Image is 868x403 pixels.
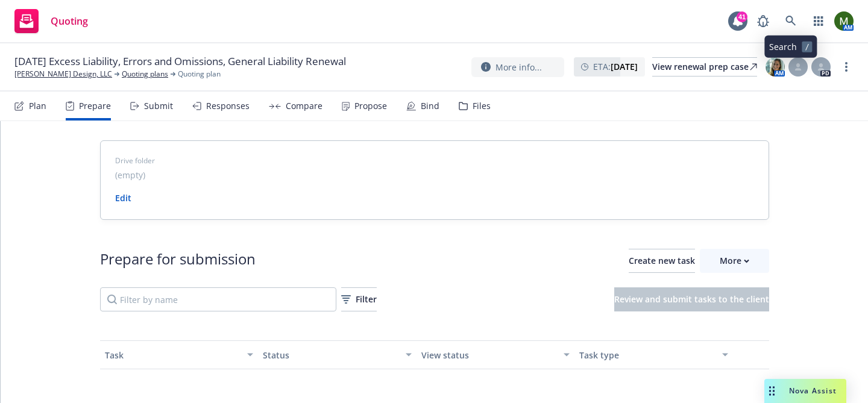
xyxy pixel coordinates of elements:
a: Quoting [10,4,93,38]
button: Task [100,340,259,369]
div: Compare [286,101,322,111]
div: Prepare [79,101,111,111]
a: [PERSON_NAME] Design, LLC [14,69,112,80]
div: Filter [341,288,377,311]
a: Quoting plans [122,69,168,80]
span: Drive folder [115,155,754,166]
span: (empty) [115,169,145,181]
div: Propose [354,101,387,111]
button: Review and submit tasks to the client [614,287,769,311]
button: Create new task [629,249,695,273]
a: Edit [115,192,131,204]
button: Nova Assist [764,379,846,403]
span: More info... [495,61,542,73]
a: more [839,60,854,74]
a: View renewal prep case [652,57,757,77]
div: Status [263,349,398,361]
span: Nova Assist [789,386,837,396]
div: Files [473,101,491,111]
span: [DATE] Excess Liability, Errors and Omissions, General Liability Renewal [14,54,346,69]
div: Submit [144,101,173,111]
input: Filter by name [100,287,336,311]
div: Task type [579,349,715,361]
button: Task type [574,340,733,369]
div: Prepare for submission [100,249,256,273]
button: More [700,249,769,273]
div: View status [421,349,557,361]
a: Search [779,9,803,33]
img: photo [834,11,854,31]
span: Create new task [629,255,695,266]
div: Bind [421,101,439,111]
div: Plan [29,101,46,111]
div: Task [105,349,241,361]
button: Filter [341,287,377,311]
button: Status [258,340,417,369]
img: photo [766,57,785,77]
span: Quoting [51,16,88,26]
span: Review and submit tasks to the client [614,293,769,305]
a: Switch app [807,9,831,33]
div: More [720,249,749,272]
div: Drag to move [764,379,779,403]
span: ETA : [593,60,638,73]
div: 41 [737,11,747,22]
strong: [DATE] [611,61,638,72]
span: Quoting plan [178,69,221,80]
div: View renewal prep case [652,58,757,76]
a: Report a Bug [751,9,775,33]
button: View status [417,340,575,369]
div: Responses [206,101,250,111]
button: More info... [471,57,564,77]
